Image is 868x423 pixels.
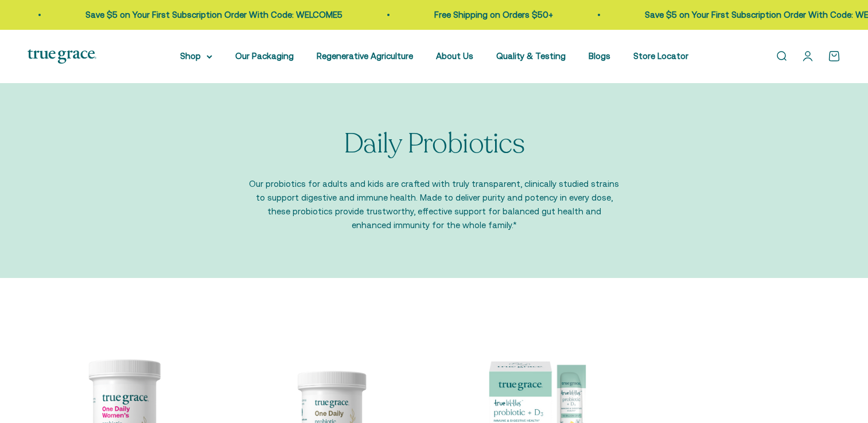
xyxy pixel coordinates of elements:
[344,129,524,159] p: Daily Probiotics
[496,51,566,61] a: Quality & Testing
[248,177,621,232] p: Our probiotics for adults and kids are crafted with truly transparent, clinically studied strains...
[434,10,553,19] a: Free Shipping on Orders $50+
[180,49,212,63] summary: Shop
[436,51,473,61] a: About Us
[317,51,413,61] a: Regenerative Agriculture
[85,8,342,22] p: Save $5 on Your First Subscription Order With Code: WELCOME5
[633,51,688,61] a: Store Locator
[235,51,294,61] a: Our Packaging
[589,51,610,61] a: Blogs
